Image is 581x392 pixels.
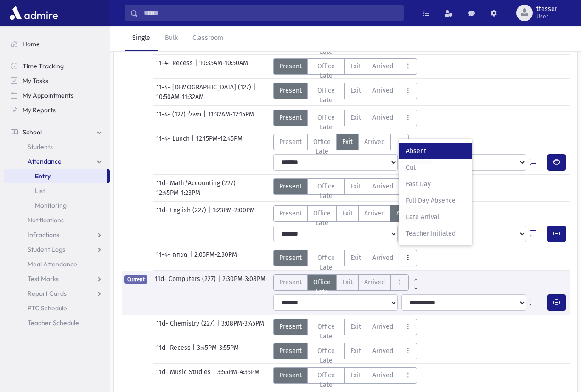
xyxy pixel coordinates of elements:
span: Absent [406,146,465,156]
a: Single [125,26,158,51]
div: AttTypes [273,319,417,335]
a: Time Tracking [4,59,110,73]
span: Arrived [372,61,393,71]
span: Exit [342,137,353,147]
a: Classroom [185,26,231,51]
a: My Appointments [4,88,110,103]
span: ttesser [536,6,557,13]
span: 3:08PM-3:45PM [221,319,264,335]
span: Fast Day [406,179,465,189]
span: 11d- Math/Accounting (227) [156,178,237,188]
span: | [195,58,199,75]
div: AttTypes [273,134,423,150]
div: AttTypes [273,58,417,75]
a: Monitoring [4,198,110,213]
span: 3:45PM-3:55PM [197,343,239,359]
span: Exit [350,86,361,95]
span: Notifications [28,216,64,224]
span: 11-4- מנחה [156,250,190,266]
span: 11-4- [DEMOGRAPHIC_DATA] (127) [156,83,253,92]
span: Arrived [364,137,385,147]
span: Office Late [313,346,339,365]
span: | [218,274,222,291]
span: Arrived [372,86,393,95]
span: Exit [350,182,361,191]
span: Exit [350,253,361,263]
span: Exit [342,277,353,287]
a: My Reports [4,103,110,117]
span: 12:45PM-1:23PM [156,188,200,198]
a: Students [4,139,110,154]
a: List [4,183,110,198]
a: All Prior [409,274,423,282]
a: Entry [4,169,107,183]
span: My Reports [23,106,56,114]
div: AttTypes [273,178,417,195]
span: Office Late [313,137,331,156]
a: Infractions [4,227,110,242]
span: Attendance [28,157,62,166]
a: Student Logs [4,242,110,257]
span: 12:15PM-12:45PM [196,134,243,150]
span: | [253,83,258,92]
button: Absent [390,205,430,222]
span: 1:23PM-2:00PM [213,205,255,222]
div: AttTypes [273,367,417,384]
div: AttTypes [273,343,417,359]
span: Present [279,370,302,380]
span: Office Late [313,322,339,341]
span: Home [23,40,40,48]
span: PTC Schedule [28,304,67,312]
span: 10:50AM-11:32AM [156,92,204,102]
span: Cut [406,163,465,172]
a: My Tasks [4,73,110,88]
span: Student Logs [28,245,65,254]
a: School [4,125,110,139]
span: | [192,134,196,150]
div: AttTypes [273,83,417,99]
span: Office Late [313,209,331,228]
span: Office Late [313,86,339,105]
span: | [192,343,197,359]
span: 2:30PM-3:08PM [222,274,265,291]
span: 11d- Computers (227) [155,274,218,291]
span: Arrived [364,277,385,287]
span: Teacher Initiated [406,229,465,238]
span: Teacher Schedule [28,319,79,327]
span: User [536,13,557,20]
span: Present [279,346,302,356]
span: Monitoring [35,201,67,210]
span: Exit [350,61,361,71]
span: 3:55PM-4:35PM [217,367,259,384]
span: | [190,250,194,266]
span: Full Day Absence [406,196,465,205]
a: Bulk [158,26,185,51]
span: 2:05PM-2:30PM [194,250,237,266]
span: My Tasks [23,77,48,85]
span: | [203,110,208,126]
span: Absent [396,209,418,219]
a: Notifications [4,213,110,227]
span: Arrived [372,253,393,263]
span: Present [279,137,302,147]
img: AdmirePro [7,4,60,22]
span: School [23,128,42,136]
span: Present [279,277,302,287]
span: Present [279,113,302,122]
span: Present [279,182,302,191]
span: Office Late [313,182,339,201]
a: Meal Attendance [4,257,110,271]
span: Office Late [313,253,339,272]
span: | [213,367,217,384]
span: | [208,205,213,222]
span: Present [279,322,302,331]
span: Infractions [28,231,59,239]
span: Current [124,275,147,284]
a: Attendance [4,154,110,169]
div: AttTypes [273,274,423,291]
a: All Later [409,282,423,289]
span: 11-4- Lunch [156,134,192,150]
span: 11d- Recess [156,343,192,359]
a: Home [4,37,110,51]
span: Exit [342,209,353,218]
